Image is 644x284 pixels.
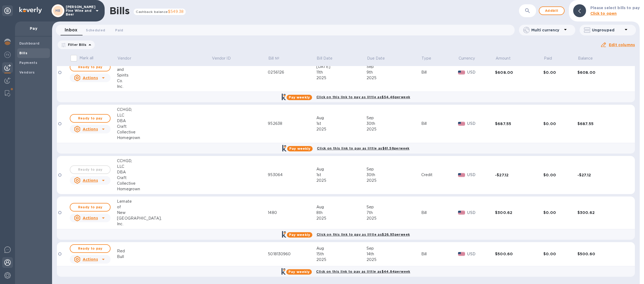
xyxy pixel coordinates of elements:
[83,178,98,183] u: Actions
[496,56,518,61] span: Amount
[75,64,106,70] span: Ready to pay
[367,121,421,126] div: 30th
[75,204,106,210] span: Ready to pay
[316,178,367,183] div: 2025
[367,178,421,183] div: 2025
[268,56,286,61] span: Bill №
[577,172,626,178] div: -$27.12
[117,216,211,221] div: [GEOGRAPHIC_DATA],
[117,67,211,72] div: and
[367,70,421,75] div: 9th
[289,95,310,99] b: Pay weekly
[367,115,421,121] div: Sep
[316,75,367,81] div: 2025
[86,27,105,33] span: Scheduled
[495,70,543,75] div: $608.00
[367,257,421,263] div: 2025
[83,257,98,261] u: Actions
[367,64,421,70] div: Sep
[268,210,316,216] div: 1480
[316,270,410,274] b: Click on this link to pay as little as $44.84 per week
[117,254,211,260] div: Bull
[79,55,93,61] p: Mark all
[289,233,310,237] b: Pay weekly
[590,11,617,16] b: Click to open
[317,146,409,150] b: Click on this link to pay as little as $61.58 per week
[66,5,93,16] p: [PERSON_NAME] Fine Wine and Beer
[268,121,316,126] div: 952638
[543,70,577,75] div: $0.00
[459,56,475,61] p: Currency
[367,251,421,257] div: 14th
[367,56,385,61] p: Due Date
[421,121,458,126] div: Bill
[495,121,543,126] div: $687.55
[117,135,211,141] div: Homegrown
[467,172,495,178] p: USD
[316,246,367,251] div: Aug
[544,56,559,61] span: Paid
[577,251,626,257] div: $500.60
[467,121,495,126] p: USD
[578,56,600,61] span: Balance
[317,56,332,61] p: Bill Date
[117,175,211,181] div: Craft
[458,71,465,74] img: USD
[543,251,577,257] div: $0.00
[316,257,367,263] div: 2025
[83,76,98,80] u: Actions
[212,56,231,61] p: Vendor ID
[316,204,367,210] div: Aug
[66,42,87,47] p: Filter Bills
[316,172,367,178] div: 1st
[316,210,367,216] div: 8th
[65,26,77,34] span: Inbox
[268,172,316,178] div: 953064
[168,9,184,14] span: $549.38
[422,56,438,61] span: Type
[316,251,367,257] div: 15th
[495,172,543,178] div: -$27.12
[70,203,111,212] button: Ready to pay
[117,158,211,164] div: CCHGD,
[367,172,421,178] div: 30th
[117,169,211,175] div: DBA
[75,115,106,122] span: Ready to pay
[19,70,35,74] b: Vendors
[19,7,42,13] img: Logo
[75,245,106,252] span: Ready to pay
[19,26,48,31] p: Pay
[316,166,367,172] div: Aug
[19,51,27,55] b: Bills
[421,251,458,257] div: Bill
[495,210,543,215] div: $300.62
[578,56,593,61] p: Balance
[118,56,138,61] span: Vendor
[117,107,211,112] div: CCHGD,
[289,147,310,151] b: Pay weekly
[367,126,421,132] div: 2025
[118,56,131,61] p: Vendor
[55,9,61,13] b: MB
[212,56,238,61] span: Vendor ID
[117,199,211,204] div: Lemate
[70,114,111,123] button: Ready to pay
[2,5,13,16] div: Unpin categories
[268,56,279,61] p: Bill №
[458,122,465,126] img: USD
[543,172,577,178] div: $0.00
[421,172,458,178] div: Credit
[421,70,458,75] div: Bill
[117,84,211,89] div: Inc.
[83,127,98,131] u: Actions
[316,126,367,132] div: 2025
[495,251,543,257] div: $500.60
[458,173,465,177] img: USD
[590,6,640,10] b: Please select bills to pay
[109,5,129,16] h1: Bills
[467,210,495,216] p: USD
[577,70,626,75] div: $608.00
[367,75,421,81] div: 2025
[268,251,316,257] div: 5018130960
[543,210,577,215] div: $0.00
